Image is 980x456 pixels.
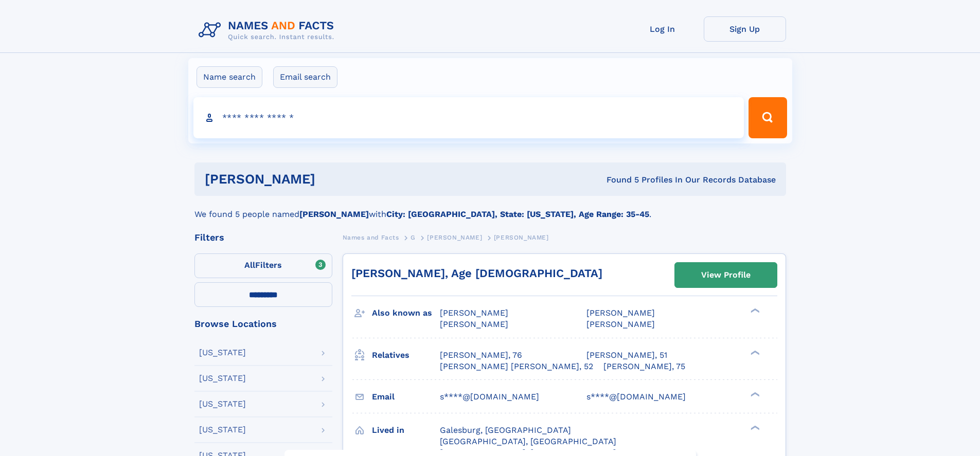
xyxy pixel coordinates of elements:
[199,374,246,382] div: [US_STATE]
[199,400,246,408] div: [US_STATE]
[199,349,246,357] div: [US_STATE]
[372,388,440,406] h3: Email
[372,346,440,364] h3: Relatives
[704,16,786,42] a: Sign Up
[748,307,760,314] div: ❯
[440,361,593,372] a: [PERSON_NAME] [PERSON_NAME], 52
[748,424,760,431] div: ❯
[494,234,549,241] span: [PERSON_NAME]
[351,267,602,280] a: [PERSON_NAME], Age [DEMOGRAPHIC_DATA]
[194,253,332,278] label: Filters
[621,16,704,42] a: Log In
[440,350,522,361] a: [PERSON_NAME], 76
[194,319,332,329] div: Browse Locations
[701,263,751,287] div: View Profile
[386,209,649,219] b: City: [GEOGRAPHIC_DATA], State: [US_STATE], Age Range: 35-45
[372,304,440,322] h3: Also known as
[440,436,616,446] span: [GEOGRAPHIC_DATA], [GEOGRAPHIC_DATA]
[461,174,776,186] div: Found 5 Profiles In Our Records Database
[372,422,440,439] h3: Lived in
[748,391,760,397] div: ❯
[603,361,685,372] a: [PERSON_NAME], 75
[749,97,787,138] button: Search Button
[440,425,571,435] span: Galesburg, [GEOGRAPHIC_DATA]
[199,426,246,434] div: [US_STATE]
[586,308,655,318] span: [PERSON_NAME]
[586,350,667,361] a: [PERSON_NAME], 51
[440,319,508,329] span: [PERSON_NAME]
[193,97,744,138] input: search input
[194,16,343,44] img: Logo Names and Facts
[244,260,255,270] span: All
[440,308,508,318] span: [PERSON_NAME]
[427,231,482,244] a: [PERSON_NAME]
[427,234,482,241] span: [PERSON_NAME]
[299,209,369,219] b: [PERSON_NAME]
[273,66,337,88] label: Email search
[411,231,416,244] a: G
[194,233,332,242] div: Filters
[197,66,262,88] label: Name search
[194,196,786,221] div: We found 5 people named with .
[411,234,416,241] span: G
[205,173,461,186] h1: [PERSON_NAME]
[586,319,655,329] span: [PERSON_NAME]
[748,349,760,356] div: ❯
[675,263,777,287] a: View Profile
[343,231,399,244] a: Names and Facts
